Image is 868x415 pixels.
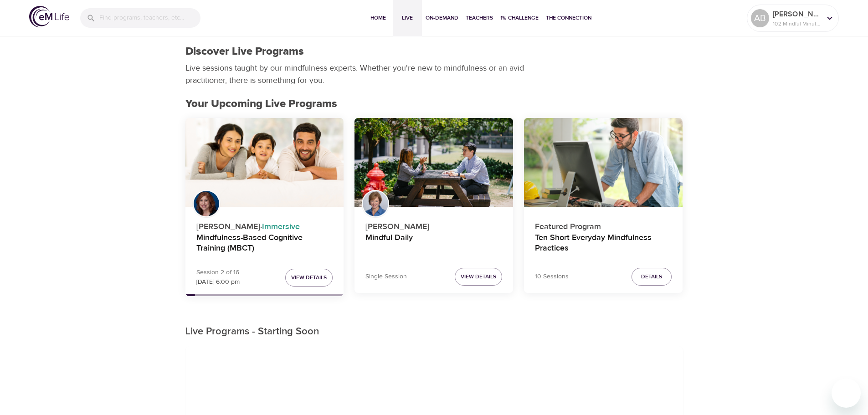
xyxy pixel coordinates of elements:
[751,9,769,27] div: AB
[773,20,821,28] p: 102 Mindful Minutes
[185,322,683,342] p: Live Programs - Starting Soon
[185,97,683,111] h2: Your Upcoming Live Programs
[29,6,69,27] img: logo
[466,13,493,23] span: Teachers
[524,118,683,207] button: Ten Short Everyday Mindfulness Practices
[185,45,304,58] h1: Discover Live Programs
[99,8,200,28] input: Find programs, teachers, etc...
[426,13,458,23] span: On-Demand
[632,268,672,286] button: Details
[185,118,344,207] button: Mindfulness-Based Cognitive Training (MBCT)
[367,13,389,23] span: Home
[535,272,569,282] p: 10 Sessions
[285,269,333,287] button: View Details
[291,273,327,282] span: View Details
[546,13,591,23] span: The Connection
[196,277,240,287] p: [DATE] 6:00 pm
[455,268,502,286] button: View Details
[365,233,502,255] h4: Mindful Daily
[832,379,861,408] iframe: Button to launch messaging window
[196,268,240,277] p: Session 2 of 16
[185,62,527,87] p: Live sessions taught by our mindfulness experts. Whether you're new to mindfulness or an avid pra...
[196,233,333,255] h4: Mindfulness-Based Cognitive Training (MBCT)
[500,13,539,23] span: 1% Challenge
[365,272,407,282] p: Single Session
[365,217,502,233] p: [PERSON_NAME]
[535,233,672,255] h4: Ten Short Everyday Mindfulness Practices
[773,9,821,20] p: [PERSON_NAME]
[354,118,513,207] button: Mindful Daily
[535,217,672,233] p: Featured Program
[641,272,662,282] span: Details
[396,13,418,23] span: Live
[461,272,496,282] span: View Details
[196,217,333,233] p: [PERSON_NAME] ·
[262,221,300,232] span: Immersive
